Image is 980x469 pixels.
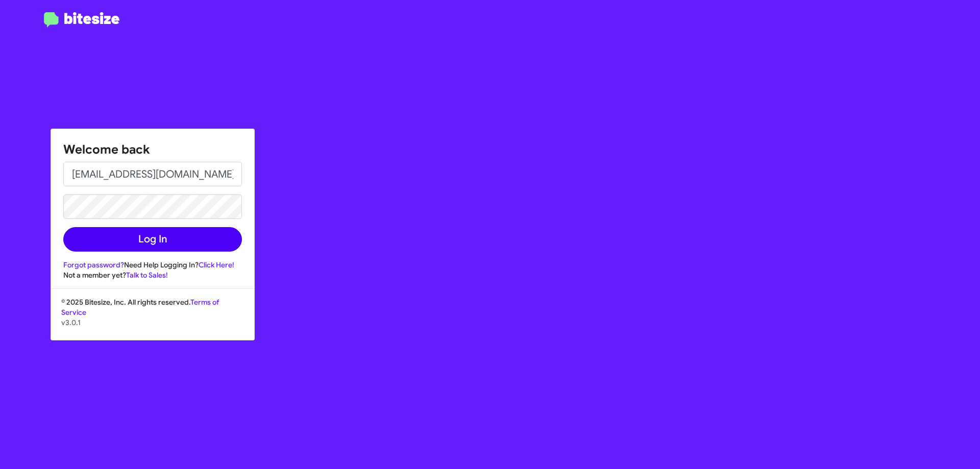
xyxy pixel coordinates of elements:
a: Click Here! [199,260,234,269]
button: Log In [63,227,242,252]
p: v3.0.1 [61,317,244,328]
div: © 2025 Bitesize, Inc. All rights reserved. [51,297,254,340]
div: Not a member yet? [63,270,242,280]
input: Email address [63,162,242,186]
h1: Welcome back [63,141,242,158]
div: Need Help Logging In? [63,260,242,270]
a: Talk to Sales! [126,270,168,280]
a: Forgot password? [63,260,124,269]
